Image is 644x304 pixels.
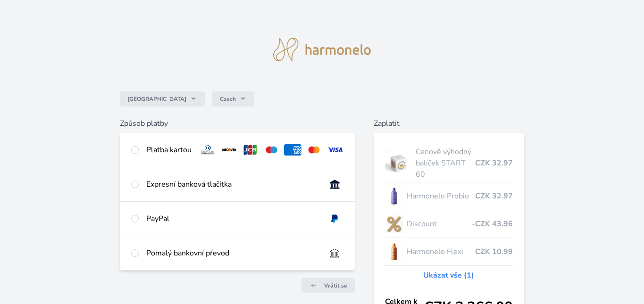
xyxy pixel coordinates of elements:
span: Harmonelo Probio [407,190,475,202]
span: Vrátit se [324,282,347,289]
span: [GEOGRAPHIC_DATA] [127,95,186,103]
img: paypal.svg [326,213,343,224]
img: onlineBanking_CZ.svg [326,179,343,190]
button: Czech [212,91,254,107]
img: diners.svg [199,144,217,156]
span: Cenově výhodný balíček START 60 [416,146,475,180]
img: visa.svg [326,144,344,156]
img: discount-lo.png [385,212,403,236]
img: CLEAN_PROBIO_se_stinem_x-lo.jpg [385,184,403,208]
img: CLEAN_FLEXI_se_stinem_x-hi_(1)-lo.jpg [385,240,403,263]
a: Ukázat vše (1) [423,270,474,281]
div: PayPal [146,213,318,224]
img: start.jpg [385,151,412,175]
span: CZK 10.99 [475,246,513,257]
div: Platba kartou [146,144,192,156]
img: amex.svg [284,144,301,156]
h6: Zaplatit [374,118,524,129]
img: logo.svg [273,38,371,61]
span: Harmonelo Flexi [407,246,475,257]
span: Czech [220,95,236,103]
span: Discount [407,218,472,230]
span: -CZK 43.96 [472,218,513,230]
img: jcb.svg [242,144,259,156]
button: [GEOGRAPHIC_DATA] [120,91,205,107]
span: CZK 32.97 [475,190,513,202]
div: Expresní banková tlačítka [146,179,318,190]
span: CZK 32.97 [475,157,513,169]
h6: Způsob platby [120,118,355,129]
img: bankTransfer_IBAN.svg [326,247,343,259]
img: discover.svg [220,144,238,156]
div: Pomalý bankovní převod [146,247,318,259]
a: Vrátit se [301,278,355,293]
img: maestro.svg [263,144,280,156]
img: mc.svg [305,144,323,156]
